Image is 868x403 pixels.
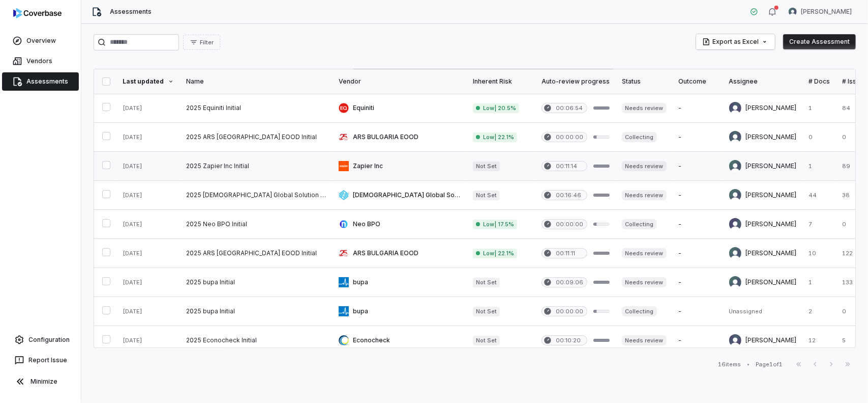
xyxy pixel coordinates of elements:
[718,361,741,368] div: 16 items
[473,77,529,86] div: Inherent Risk
[28,356,67,364] span: Report Issue
[4,331,77,349] a: Configuration
[4,371,77,392] button: Minimize
[673,94,723,123] td: -
[696,34,775,49] button: Export as Excel
[673,152,723,181] td: -
[809,77,830,86] div: # Docs
[200,39,214,46] span: Filter
[673,123,723,152] td: -
[783,34,856,49] button: Create Assessment
[183,35,220,50] button: Filter
[679,77,717,86] div: Outcome
[542,77,610,86] div: Auto-review progress
[789,8,797,16] img: Stewart Mair avatar
[673,210,723,239] td: -
[673,297,723,326] td: -
[673,268,723,297] td: -
[673,326,723,355] td: -
[26,37,56,45] span: Overview
[31,378,57,386] span: Minimize
[2,52,79,70] a: Vendors
[339,77,461,86] div: Vendor
[729,218,741,230] img: Felipe Bertho avatar
[801,8,852,16] span: [PERSON_NAME]
[2,72,79,91] a: Assessments
[26,57,52,65] span: Vendors
[729,189,741,201] img: Stewart Mair avatar
[729,131,741,143] img: Verity Billson avatar
[28,336,70,344] span: Configuration
[2,32,79,50] a: Overview
[756,361,783,368] div: Page 1 of 1
[783,4,858,19] button: Stewart Mair avatar[PERSON_NAME]
[13,8,62,18] img: logo-D7KZi-bG.svg
[729,102,741,114] img: Carol Najera avatar
[673,181,723,210] td: -
[4,351,77,369] button: Report Issue
[729,160,741,172] img: Stewart Mair avatar
[729,247,741,259] img: Stewart Mair avatar
[123,77,174,86] div: Last updated
[26,77,68,86] span: Assessments
[747,361,750,368] div: •
[186,77,326,86] div: Name
[729,77,797,86] div: Assignee
[843,77,868,86] div: # Issues
[622,77,666,86] div: Status
[729,276,741,288] img: Stewart Mair avatar
[729,334,741,346] img: Carol Najera avatar
[110,8,152,16] span: Assessments
[673,239,723,268] td: -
